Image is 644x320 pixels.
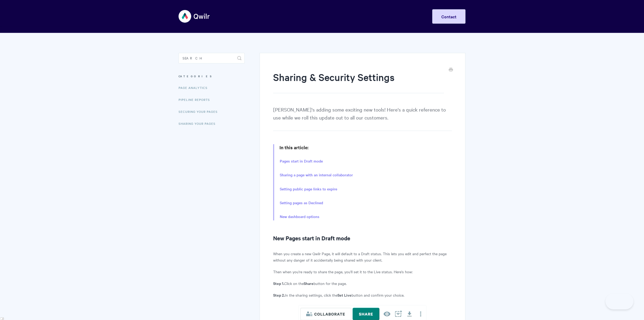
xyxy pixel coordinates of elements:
[273,292,452,298] p: In the sharing settings, click the button and confirm your choice.
[273,70,444,93] h1: Sharing & Security Settings
[273,280,452,287] p: Click on the button for the page.
[273,280,284,286] strong: Step 1.
[179,106,222,117] a: Securing Your Pages
[304,280,313,286] strong: Share
[280,200,323,206] a: Setting pages as Declined
[273,292,285,298] strong: Step 2.
[449,67,453,73] a: Print this Article
[280,158,323,164] a: Pages start in Draft mode
[179,53,245,63] input: Search
[273,250,452,263] p: When you create a new Qwilr Page, it will default to a Draft status. This lets you edit and perfe...
[280,214,319,220] a: New dashboard options
[280,172,353,178] a: Sharing a page with an internal collaborator
[280,186,337,192] a: Setting public page links to expire
[179,94,214,105] a: Pipeline reports
[179,118,219,129] a: Sharing Your Pages
[179,82,211,93] a: Page Analytics
[432,9,465,24] a: Contact
[273,268,452,275] p: Then when you're ready to share the page, you'll set it to the Live status. Here's how:
[273,105,452,131] p: [PERSON_NAME]'s adding some exciting new tools! Here's a quick reference to use while we roll thi...
[605,293,633,309] iframe: Toggle Customer Support
[337,292,351,298] strong: Set Live
[179,71,245,81] h3: Categories
[179,6,210,26] img: Qwilr Help Center
[273,234,452,242] h2: New Pages start in Draft mode
[279,144,308,151] strong: In this article:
